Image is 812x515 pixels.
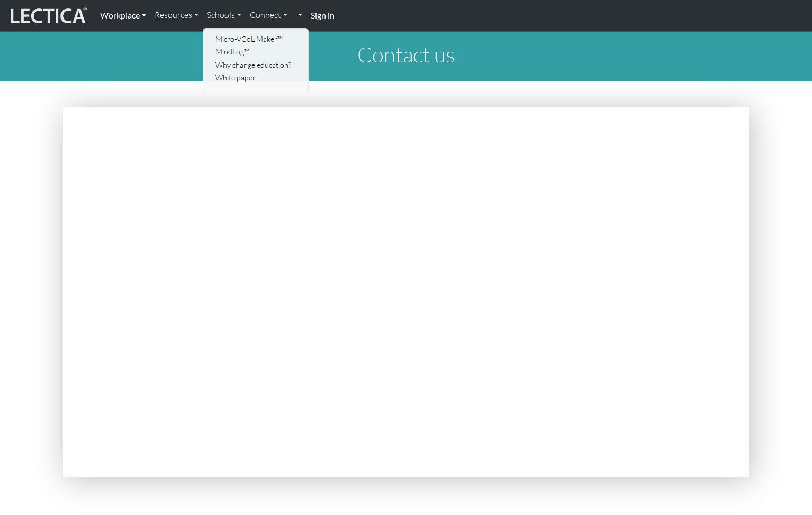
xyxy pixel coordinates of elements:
[63,42,749,67] h1: Contact us
[213,33,300,46] a: Micro-VCoL Maker™
[311,10,335,20] strong: Sign in
[213,71,300,85] a: White paper
[246,4,292,26] a: Connect
[8,6,87,26] img: lecticalive
[96,4,150,26] a: Workplace
[306,4,339,27] a: Sign in
[150,4,203,26] a: Resources
[203,4,246,26] a: Schools
[213,45,300,59] a: MindLog™
[213,59,300,72] a: Why change education?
